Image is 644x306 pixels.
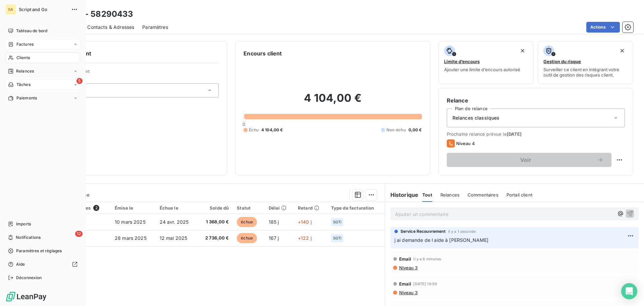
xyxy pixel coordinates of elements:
span: Niveau 3 [398,265,418,270]
h2: 4 104,00 € [244,91,422,112]
h3: PETIT - 58290433 [59,8,133,20]
div: Statut [237,205,260,211]
div: SA [5,4,16,15]
span: Voir [455,157,597,163]
span: SGTi [333,236,342,240]
div: Open Intercom Messenger [621,283,637,299]
span: Niveau 3 [398,290,418,295]
h6: Encours client [244,49,282,57]
span: Notifications [16,234,41,241]
span: 2 [93,205,99,211]
span: échue [237,217,257,227]
span: Niveau 4 [456,141,475,146]
div: Émise le [115,205,152,211]
span: SGTi [333,220,342,224]
span: 5 [76,78,83,84]
span: Tableau de bord [16,28,47,34]
span: 2 736,00 € [201,235,229,242]
span: [DATE] 16:50 [413,282,437,286]
span: +140 j [298,219,312,225]
div: Type de facturation [331,205,381,211]
div: Solde dû [201,205,229,211]
div: Retard [298,205,323,211]
span: Relances [16,68,34,74]
span: 185 j [269,219,279,225]
button: Actions [586,22,620,33]
span: Surveiller ce client en intégrant votre outil de gestion des risques client. [543,67,628,78]
span: Imports [16,221,31,227]
span: Non-échu [386,127,406,133]
span: 10 mars 2025 [115,219,146,225]
span: Relances classiques [452,115,500,121]
span: 4 104,00 € [261,127,283,133]
span: Échu [249,127,259,133]
span: Paiements [16,95,37,101]
span: 0,00 € [409,127,422,133]
span: 12 mai 2025 [160,235,187,241]
button: Voir [447,153,611,167]
h6: Historique [385,191,419,199]
span: Email [399,256,412,262]
span: 24 avr. 2025 [160,219,189,225]
span: Prochaine relance prévue le [447,131,625,137]
span: Email [399,281,412,287]
div: Échue le [160,205,194,211]
span: Commentaires [468,192,498,198]
h6: Relance [447,96,625,104]
span: il y a 1 seconde [448,229,476,233]
span: Portail client [506,192,532,198]
span: Factures [16,41,34,47]
span: Service Recouvrement [400,228,445,234]
div: Délai [269,205,290,211]
span: Paramètres et réglages [16,248,62,254]
span: 167 j [269,235,279,241]
img: Logo LeanPay [5,291,47,302]
span: Tâches [16,82,31,88]
h6: Informations client [41,49,219,57]
a: Aide [5,259,80,270]
span: Propriétés Client [54,69,219,78]
span: j ai demande de l aide à [PERSON_NAME] [394,237,489,243]
span: Relances [440,192,460,198]
span: il y a 6 minutes [413,257,441,261]
span: 1 368,00 € [201,219,229,225]
span: 0 [243,122,245,127]
span: Script and Go [19,7,67,12]
span: [DATE] [507,131,522,137]
span: échue [237,233,257,243]
span: Limite d’encours [444,59,480,64]
span: Clients [16,55,30,61]
span: Ajouter une limite d’encours autorisé [444,67,520,72]
span: Aide [16,261,25,267]
button: Gestion du risqueSurveiller ce client en intégrant votre outil de gestion des risques client. [538,41,633,84]
span: Tout [422,192,432,198]
button: Limite d’encoursAjouter une limite d’encours autorisé [438,41,534,84]
span: 12 [75,231,83,237]
span: Gestion du risque [543,59,581,64]
span: Paramètres [142,24,168,31]
span: 28 mars 2025 [115,235,147,241]
span: +122 j [298,235,312,241]
span: Déconnexion [16,275,42,281]
span: Contacts & Adresses [87,24,134,31]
